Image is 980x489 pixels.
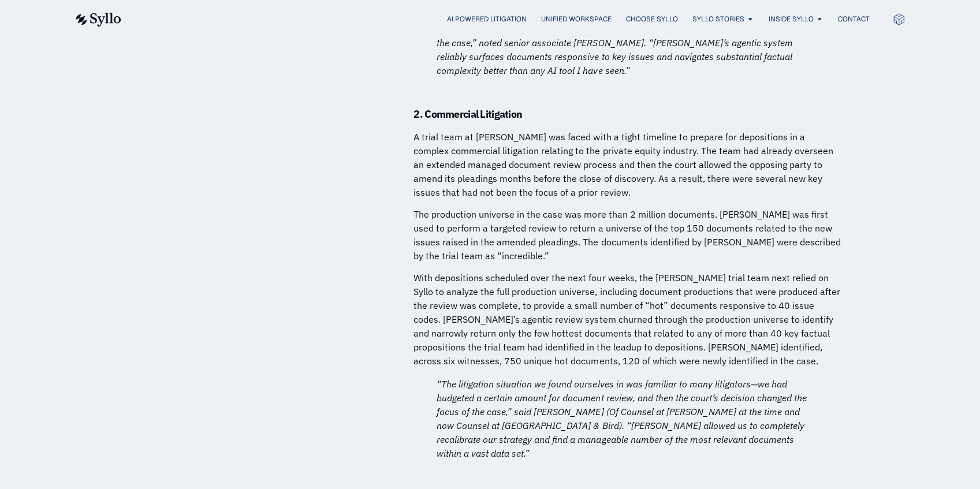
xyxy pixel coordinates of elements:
[74,13,121,27] img: syllo
[413,207,841,263] p: The production universe in the case was more than 2 million documents. [PERSON_NAME] was first us...
[625,14,677,24] a: Choose Syllo
[447,14,526,24] a: AI Powered Litigation
[437,9,803,76] em: “Syllo enables the streamlining of issues and organization of documents for complex litigation, a...
[413,130,841,199] p: A trial team at [PERSON_NAME] was faced with a tight timeline to prepare for depositions in a com...
[144,14,869,25] nav: Menu
[541,14,611,24] a: Unified Workspace
[692,14,744,24] a: Syllo Stories
[144,14,869,25] div: Menu Toggle
[837,14,869,24] a: Contact
[413,271,841,368] p: With depositions scheduled over the next four weeks, the [PERSON_NAME] trial team next relied on ...
[437,378,806,459] em: “The litigation situation we found ourselves in was familiar to many litigators—we had budgeted a...
[413,107,522,121] strong: 2. Commercial Litigation
[768,14,813,24] a: Inside Syllo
